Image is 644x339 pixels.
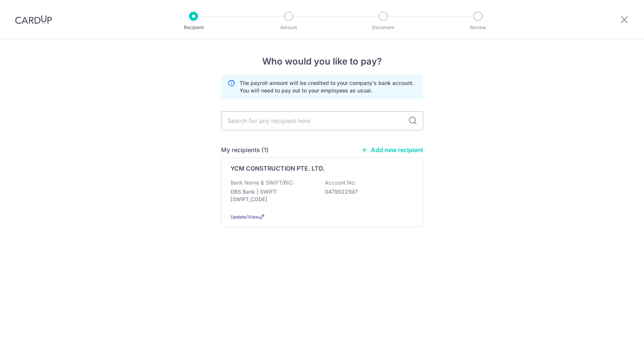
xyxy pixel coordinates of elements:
[231,214,259,220] a: Update/View
[15,15,52,24] img: CardUp
[166,24,221,31] p: Recipient
[355,24,411,31] p: Document
[596,316,636,335] iframe: Opens a widget where you can find more information
[261,24,317,31] p: Amount
[221,145,269,154] h5: My recipients (1)
[221,111,423,130] input: Search for any recipient here
[450,24,506,31] p: Review
[231,164,325,173] p: YCM CONSTRUCTION PTE. LTD.
[325,188,409,196] p: 0479022597
[231,179,294,186] p: Bank Name & SWIFT/BIC:
[240,79,417,94] p: The payroll amount will be credited to your company's bank account. You will need to pay out to y...
[231,188,315,203] p: DBS Bank | SWIFT: [SWIFT_CODE]
[325,179,356,186] p: Account No:
[221,55,423,68] h4: Who would you like to pay?
[361,146,423,154] a: Add new recipient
